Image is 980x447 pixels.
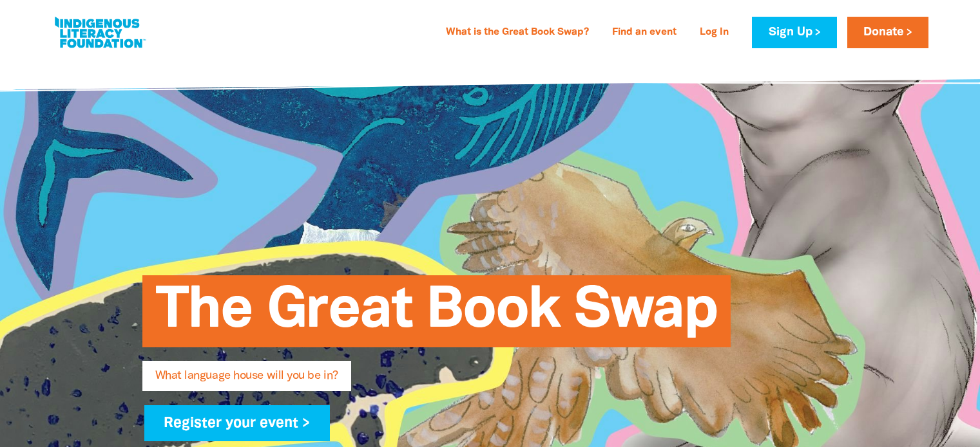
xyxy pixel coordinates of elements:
span: What language house will you be in? [155,370,338,391]
a: Sign Up [752,17,836,48]
a: Find an event [604,23,684,43]
span: The Great Book Swap [155,285,718,347]
a: Donate [847,17,928,48]
a: What is the Great Book Swap? [438,23,597,43]
a: Register your event > [144,405,331,441]
a: Log In [692,23,736,43]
